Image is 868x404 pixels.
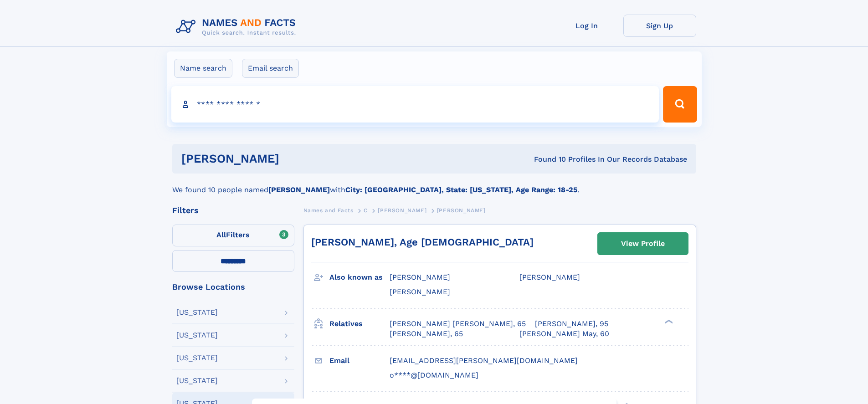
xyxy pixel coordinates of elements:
[663,86,697,123] button: Search Button
[216,230,226,239] span: All
[345,185,577,194] b: City: [GEOGRAPHIC_DATA], State: [US_STATE], Age Range: 18-25
[621,233,665,254] div: View Profile
[329,270,390,285] h3: Also known as
[550,15,623,37] a: Log In
[406,154,687,164] div: Found 10 Profiles In Our Records Database
[437,207,486,214] span: [PERSON_NAME]
[174,59,232,78] label: Name search
[364,205,368,216] a: C
[242,59,299,78] label: Email search
[311,236,534,248] a: [PERSON_NAME], Age [DEMOGRAPHIC_DATA]
[535,319,608,329] a: [PERSON_NAME], 95
[519,329,609,339] a: [PERSON_NAME] May, 60
[390,319,526,329] a: [PERSON_NAME] [PERSON_NAME], 65
[378,205,426,216] a: [PERSON_NAME]
[176,377,218,384] div: [US_STATE]
[176,354,218,362] div: [US_STATE]
[268,185,330,194] b: [PERSON_NAME]
[390,356,578,365] span: [EMAIL_ADDRESS][PERSON_NAME][DOMAIN_NAME]
[172,15,303,39] img: Logo Names and Facts
[303,205,354,216] a: Names and Facts
[329,353,390,368] h3: Email
[171,86,659,123] input: search input
[172,206,294,215] div: Filters
[519,273,580,281] span: [PERSON_NAME]
[329,316,390,332] h3: Relatives
[176,332,218,339] div: [US_STATE]
[172,225,294,246] label: Filters
[390,329,463,339] a: [PERSON_NAME], 65
[176,309,218,316] div: [US_STATE]
[390,273,450,281] span: [PERSON_NAME]
[181,153,407,164] h1: [PERSON_NAME]
[378,207,426,214] span: [PERSON_NAME]
[390,287,450,296] span: [PERSON_NAME]
[172,283,294,291] div: Browse Locations
[623,15,696,37] a: Sign Up
[364,207,368,214] span: C
[172,174,696,195] div: We found 10 people named with .
[663,318,673,324] div: ❯
[598,233,688,255] a: View Profile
